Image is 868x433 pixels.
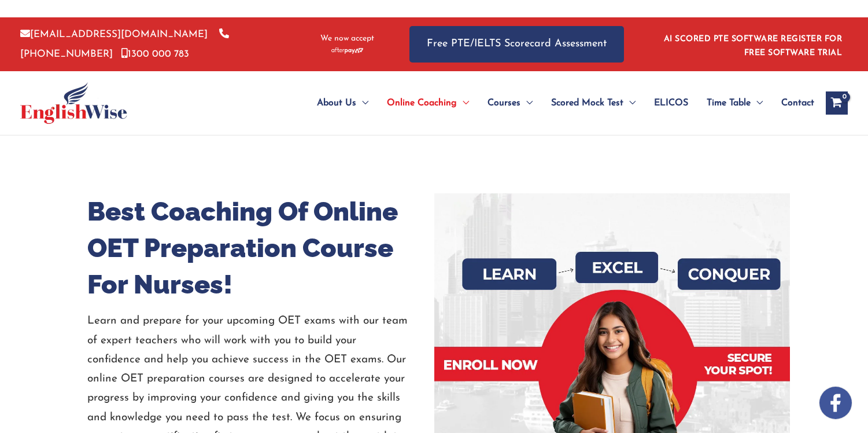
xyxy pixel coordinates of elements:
[20,82,127,124] img: cropped-ew-logo
[317,83,356,123] span: About Us
[707,83,751,123] span: Time Table
[478,83,542,123] a: CoursesMenu Toggle
[121,49,189,59] a: 1300 000 783
[87,193,426,303] h1: Best Coaching Of Online OET Preparation Course For Nurses!
[551,83,623,123] span: Scored Mock Test
[645,83,697,123] a: ELICOS
[356,83,368,123] span: Menu Toggle
[387,83,457,123] span: Online Coaching
[409,26,624,63] a: Free PTE/IELTS Scorecard Assessment
[487,83,520,123] span: Courses
[542,83,645,123] a: Scored Mock TestMenu Toggle
[781,83,814,123] span: Contact
[623,83,636,123] span: Menu Toggle
[751,83,763,123] span: Menu Toggle
[826,91,848,115] a: View Shopping Cart, empty
[664,35,843,57] a: AI SCORED PTE SOFTWARE REGISTER FOR FREE SOFTWARE TRIAL
[320,33,374,45] span: We now accept
[772,83,814,123] a: Contact
[819,387,852,419] img: white-facebook.png
[289,83,814,123] nav: Site Navigation: Main Menu
[308,83,378,123] a: About UsMenu Toggle
[378,83,478,123] a: Online CoachingMenu Toggle
[697,83,772,123] a: Time TableMenu Toggle
[20,30,208,39] a: [EMAIL_ADDRESS][DOMAIN_NAME]
[654,83,688,123] span: ELICOS
[657,25,848,63] aside: Header Widget 1
[331,47,363,54] img: Afterpay-Logo
[520,83,533,123] span: Menu Toggle
[20,30,229,58] a: [PHONE_NUMBER]
[457,83,469,123] span: Menu Toggle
